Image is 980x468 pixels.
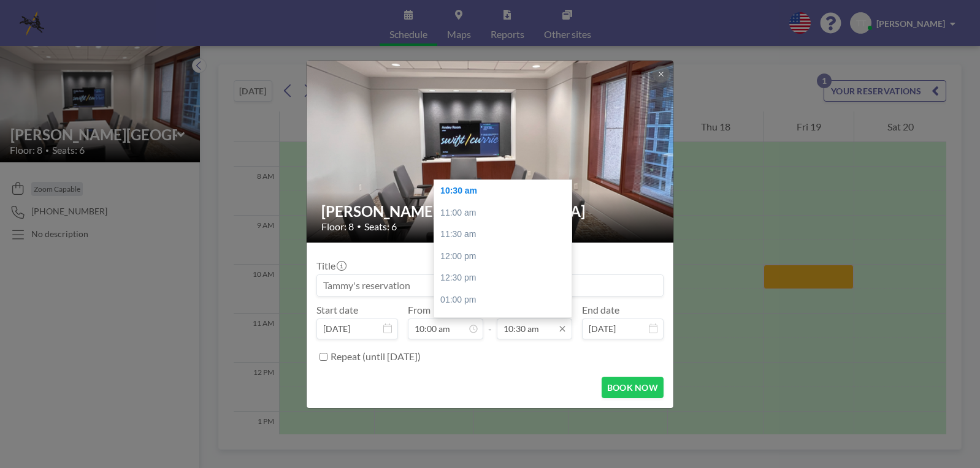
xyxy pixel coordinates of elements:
span: Floor: 8 [321,221,354,233]
label: Repeat (until [DATE]) [331,350,421,363]
label: Title [316,260,345,272]
div: 01:30 pm [434,311,578,333]
span: - [488,308,492,335]
div: 10:30 am [434,180,578,202]
label: End date [582,304,619,316]
label: From [408,304,431,316]
span: Seats: 6 [364,221,397,233]
div: 01:00 pm [434,289,578,311]
button: BOOK NOW [602,377,664,398]
h2: [PERSON_NAME][GEOGRAPHIC_DATA] [321,202,660,221]
label: Start date [316,304,358,316]
div: 11:00 am [434,202,578,224]
span: • [357,222,361,231]
div: 11:30 am [434,224,578,246]
div: 12:00 pm [434,246,578,268]
img: 537.png [307,13,675,289]
input: Tammy's reservation [317,275,663,296]
div: 12:30 pm [434,267,578,289]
